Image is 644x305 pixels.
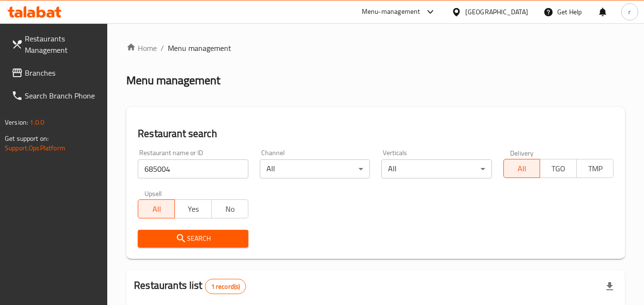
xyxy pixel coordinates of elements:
button: No [211,199,248,218]
span: Yes [179,202,208,216]
div: [GEOGRAPHIC_DATA] [465,7,528,17]
div: All [260,159,370,178]
input: Search for restaurant name or ID.. [138,159,248,178]
h2: Restaurant search [138,127,613,141]
nav: breadcrumb [126,42,625,54]
a: Home [126,42,157,54]
li: / [161,42,164,54]
h2: Menu management [126,73,220,88]
span: Menu management [168,42,231,54]
span: 1 record(s) [205,282,246,291]
span: Branches [25,67,100,79]
span: TMP [581,162,610,176]
div: Export file [598,275,621,298]
span: TGO [544,162,573,176]
span: r [628,7,631,17]
button: All [503,159,541,178]
button: TGO [540,159,577,178]
h2: Restaurants list [134,278,246,294]
a: Support.OpsPlatform [5,142,65,154]
div: All [381,159,491,178]
span: All [142,202,171,216]
span: Restaurants Management [25,33,100,56]
label: Upsell [144,190,162,197]
span: Get support on: [5,132,49,145]
a: Branches [4,61,108,84]
span: No [215,202,245,216]
span: Search [145,233,240,245]
div: Menu-management [362,6,420,18]
span: All [508,162,537,176]
button: TMP [576,159,613,178]
span: Version: [5,116,28,128]
button: Search [138,230,248,247]
button: Yes [174,199,212,218]
button: All [138,199,175,218]
label: Delivery [510,149,534,156]
a: Restaurants Management [4,27,108,61]
a: Search Branch Phone [4,84,108,107]
span: 1.0.0 [30,116,44,128]
span: Search Branch Phone [25,90,100,101]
